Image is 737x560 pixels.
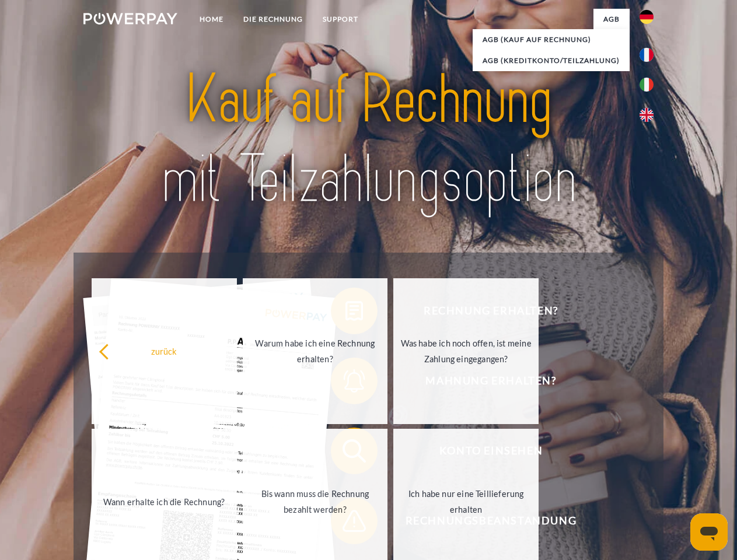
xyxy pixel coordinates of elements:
[473,50,630,71] a: AGB (Kreditkonto/Teilzahlung)
[593,9,630,30] a: agb
[400,335,532,367] div: Was habe ich noch offen, ist meine Zahlung eingegangen?
[640,48,654,62] img: fr
[190,9,233,30] a: Home
[640,10,654,24] img: de
[640,108,654,122] img: en
[393,278,539,424] a: Was habe ich noch offen, ist meine Zahlung eingegangen?
[313,9,368,30] a: SUPPORT
[473,29,630,50] a: AGB (Kauf auf Rechnung)
[99,494,230,509] div: Wann erhalte ich die Rechnung?
[640,78,654,92] img: it
[250,486,381,517] div: Bis wann muss die Rechnung bezahlt werden?
[83,13,177,24] img: logo-powerpay-white.svg
[690,513,728,551] iframe: Schaltfläche zum Öffnen des Messaging-Fensters
[99,343,230,359] div: zurück
[111,56,626,223] img: title-powerpay_de.svg
[233,9,313,30] a: DIE RECHNUNG
[400,486,532,517] div: Ich habe nur eine Teillieferung erhalten
[250,335,381,367] div: Warum habe ich eine Rechnung erhalten?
